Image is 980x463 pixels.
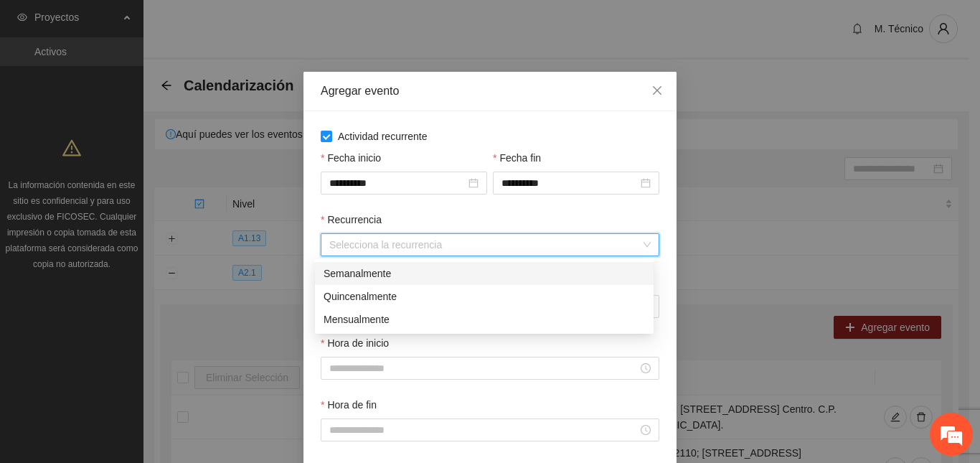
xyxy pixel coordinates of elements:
textarea: Escriba su mensaje y pulse “Intro” [7,309,273,360]
div: Quincenalmente [315,285,654,308]
input: Hora de inicio [329,360,638,376]
div: Mensualmente [315,308,654,331]
label: Hora de inicio [321,335,389,351]
div: Chatee con nosotros ahora [75,73,241,92]
span: Actividad recurrente [332,128,433,144]
div: Quincenalmente [324,289,645,304]
span: close [651,85,663,96]
label: Recurrencia [321,212,382,228]
div: Mensualmente [324,312,645,327]
button: Close [638,72,677,111]
input: Fecha inicio [329,175,466,191]
label: Hora de fin [321,397,377,413]
div: Agregar evento [321,83,659,99]
div: Minimizar ventana de chat en vivo [235,7,270,42]
label: Fecha inicio [321,150,381,166]
label: Fecha fin [493,150,541,166]
span: Estamos en línea. [83,150,198,295]
input: Hora de fin [329,422,638,438]
div: Semanalmente [324,266,645,281]
input: Fecha fin [501,175,638,191]
div: Semanalmente [315,262,654,285]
